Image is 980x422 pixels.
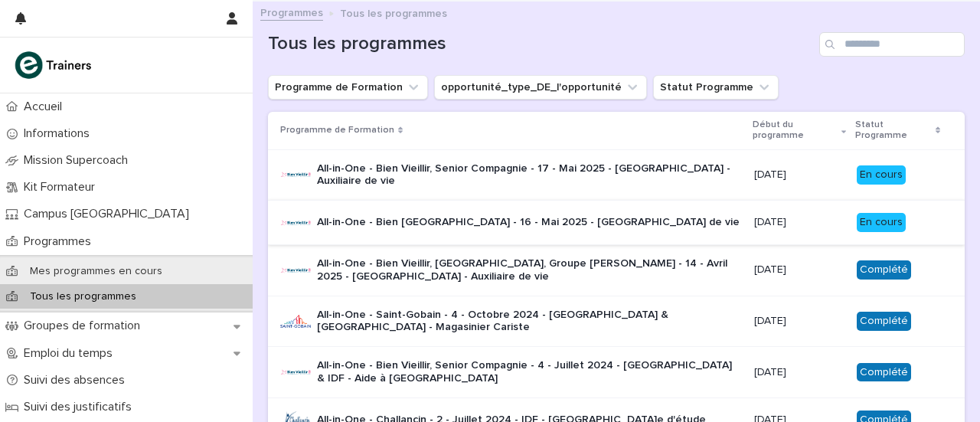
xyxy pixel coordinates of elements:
font: Accueil [24,100,62,113]
font: Complété [860,316,908,326]
font: All-in-One - Saint-Gobain - 4 - Octobre 2024 - [GEOGRAPHIC_DATA] & [GEOGRAPHIC_DATA] - Magasinier... [317,309,671,333]
font: Emploi du temps [24,347,113,359]
font: All-in-One - Bien Vieillir, [GEOGRAPHIC_DATA], Groupe [PERSON_NAME] - 14 - Avril 2025 - [GEOGRAPH... [317,258,730,282]
tr: All-in-One - Bien Vieillir, Senior Compagnie - 17 - Mai 2025 - [GEOGRAPHIC_DATA] - Auxiliaire de ... [268,149,965,201]
font: [DATE] [754,217,786,227]
button: Programme de Formation [268,75,428,100]
font: Programmes [24,235,91,247]
tr: All-in-One - Bien Vieillir, [GEOGRAPHIC_DATA], Groupe [PERSON_NAME] - 14 - Avril 2025 - [GEOGRAPH... [268,244,965,296]
input: Recherche [819,32,965,57]
font: Suivi des justificatifs [24,401,132,413]
font: All-in-One - Bien Vieillir, Senior Compagnie - 4 - Juillet 2024 - [GEOGRAPHIC_DATA] & IDF - Aide ... [317,360,735,384]
font: Statut Programme [855,120,907,140]
tr: All-in-One - Bien [GEOGRAPHIC_DATA] - 16 - Mai 2025 - [GEOGRAPHIC_DATA] de vie[DATE]En cours [268,201,965,245]
button: Statut Programme [653,75,779,100]
font: Suivi des absences [24,374,125,386]
font: Campus [GEOGRAPHIC_DATA] [24,208,189,220]
font: [DATE] [754,316,786,326]
tr: All-in-One - Saint-Gobain - 4 - Octobre 2024 - [GEOGRAPHIC_DATA] & [GEOGRAPHIC_DATA] - Magasinier... [268,296,965,347]
font: Début du programme [753,120,804,140]
font: Tous les programmes [340,8,447,19]
font: Mes programmes en cours [30,266,162,276]
font: Mission Supercoach [24,154,128,166]
tr: All-in-One - Bien Vieillir, Senior Compagnie - 4 - Juillet 2024 - [GEOGRAPHIC_DATA] & IDF - Aide ... [268,347,965,398]
font: [DATE] [754,264,786,275]
font: Complété [860,367,908,378]
a: Programmes [260,3,323,21]
font: [DATE] [754,169,786,180]
img: K0CqGN7SDeD6s4JG8KQk [12,50,96,80]
font: All-in-One - Bien Vieillir, Senior Compagnie - 17 - Mai 2025 - [GEOGRAPHIC_DATA] - Auxiliaire de vie [317,163,733,187]
font: All-in-One - Bien [GEOGRAPHIC_DATA] - 16 - Mai 2025 - [GEOGRAPHIC_DATA] de vie [317,217,740,227]
font: Kit Formateur [24,181,95,193]
font: En cours [860,169,903,180]
font: En cours [860,217,903,227]
font: [DATE] [754,367,786,378]
font: Tous les programmes [30,291,136,302]
font: Tous les programmes [268,34,446,53]
font: Programmes [260,8,323,18]
font: Programme de Formation [280,126,394,135]
font: Complété [860,264,908,275]
font: Informations [24,127,90,139]
font: Groupes de formation [24,319,140,332]
button: opportunité_type_DE_l'opportunité [434,75,647,100]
